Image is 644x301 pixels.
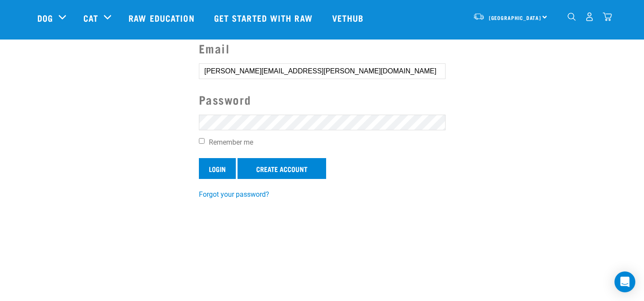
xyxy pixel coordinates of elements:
div: Open Intercom Messenger [614,271,635,292]
img: user.png [585,12,594,21]
input: Remember me [199,138,205,144]
span: [GEOGRAPHIC_DATA] [489,16,542,19]
a: Dog [37,11,53,24]
img: home-icon-1@2x.png [568,13,576,21]
label: Email [199,40,446,57]
a: Vethub [324,0,375,35]
input: Login [199,158,236,179]
img: van-moving.png [473,13,485,20]
label: Remember me [199,137,446,148]
a: Create Account [238,158,326,179]
img: home-icon@2x.png [603,12,612,21]
label: Password [199,91,446,109]
a: Get started with Raw [205,0,324,35]
a: Raw Education [120,0,205,35]
a: Forgot your password? [199,190,269,198]
a: Cat [83,11,98,24]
